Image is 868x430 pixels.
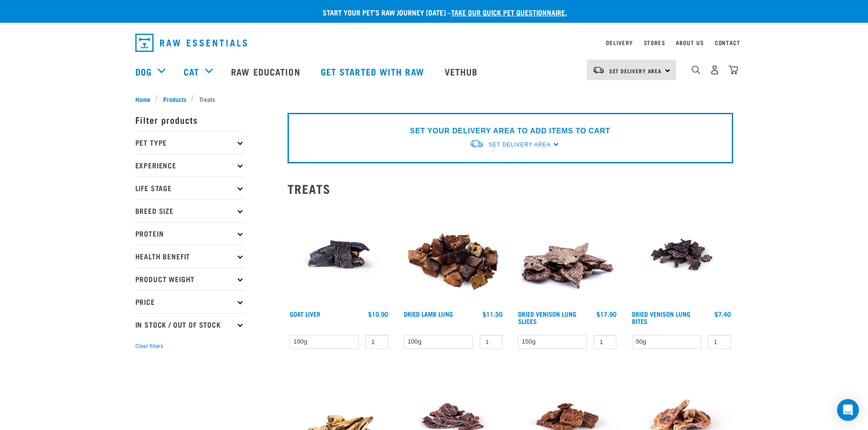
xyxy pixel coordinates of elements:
[644,41,665,44] a: Stores
[135,222,245,245] p: Protein
[365,335,388,349] input: 1
[135,199,245,222] p: Breed Size
[410,126,610,137] p: SET YOUR DELIVERY AREA TO ADD ITEMS TO CART
[609,69,662,72] span: Set Delivery Area
[135,94,150,104] span: Home
[135,65,152,78] a: Dog
[135,154,245,177] p: Experience
[469,139,484,149] img: van-moving.png
[135,94,733,104] nav: breadcrumbs
[135,131,245,154] p: Pet Type
[708,335,731,349] input: 1
[837,399,859,421] div: Open Intercom Messenger
[135,94,155,104] a: Home
[290,312,320,315] a: Goat Liver
[135,313,245,336] p: In Stock / Out Of Stock
[592,66,605,74] img: van-moving.png
[135,34,247,52] img: Raw Essentials Logo
[288,182,733,196] h2: Treats
[135,268,245,290] p: Product Weight
[436,53,489,90] a: Vethub
[312,53,436,90] a: Get started with Raw
[288,203,391,306] img: Goat Liver
[488,142,550,148] span: Set Delivery Area
[596,310,616,318] div: $17.90
[606,41,632,44] a: Delivery
[135,245,245,268] p: Health Benefit
[128,30,740,56] nav: dropdown navigation
[451,10,567,14] a: take our quick pet questionnaire.
[163,94,186,104] span: Products
[135,108,245,131] p: Filter products
[368,310,388,318] div: $10.90
[729,65,738,75] img: home-icon@2x.png
[401,203,505,306] img: Pile Of Dried Lamb Lungs For Pets
[184,65,199,78] a: Cat
[714,310,731,318] div: $7.40
[594,335,616,349] input: 1
[632,312,690,323] a: Dried Venison Lung Bites
[480,335,503,349] input: 1
[692,66,700,74] img: home-icon-1@2x.png
[630,203,733,306] img: Venison Lung Bites
[710,65,719,75] img: user.png
[158,94,191,104] a: Products
[715,41,740,44] a: Contact
[135,177,245,199] p: Life Stage
[222,53,311,90] a: Raw Education
[483,310,503,318] div: $11.50
[676,41,704,44] a: About Us
[135,342,163,350] button: Clear filters
[516,203,619,306] img: 1304 Venison Lung Slices 01
[518,312,576,323] a: Dried Venison Lung Slices
[135,290,245,313] p: Price
[404,312,453,315] a: Dried Lamb Lung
